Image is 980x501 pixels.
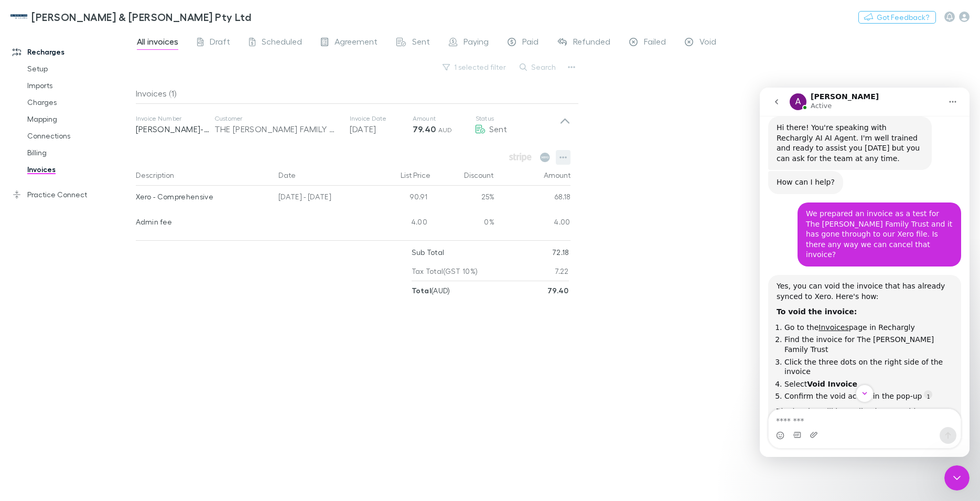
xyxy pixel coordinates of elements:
a: Connections [17,127,143,144]
p: Tax Total (GST 10%) [412,262,478,281]
a: Mapping [17,111,143,127]
span: Paying [464,36,489,50]
img: McWhirter & Leong Pty Ltd's Logo [10,10,27,23]
strong: 79.40 [547,286,569,295]
a: Billing [17,144,143,161]
span: Void [699,36,716,50]
a: Setup [17,60,143,77]
div: 25% [432,186,494,211]
a: Invoices [17,161,143,178]
div: 4.00 [494,211,570,236]
a: [PERSON_NAME] & [PERSON_NAME] Pty Ltd [4,4,257,29]
div: 4.00 [369,211,432,236]
button: 1 selected filter [437,61,512,73]
a: Invoices [59,236,89,244]
div: 90.91 [369,186,432,211]
a: Practice Connect [2,186,143,203]
textarea: Message… [9,322,201,339]
button: Scroll to bottom [96,297,114,315]
h3: [PERSON_NAME] & [PERSON_NAME] Pty Ltd [31,10,251,23]
strong: Total [412,286,432,295]
button: Emoji picker [16,344,25,352]
iframe: Intercom live chat [760,88,970,457]
p: Customer [214,114,339,123]
p: [PERSON_NAME]-0001 [136,123,214,135]
p: [DATE] [350,123,413,135]
button: Search [514,61,562,73]
b: Void Invoice [47,292,98,301]
span: Paid [522,36,539,50]
strong: 79.40 [413,124,436,134]
div: Yes, you can void the invoice that has already synced to Xero. Here's how: [17,194,193,214]
li: Click the three dots on the right side of the invoice [25,270,193,289]
button: Upload attachment [50,343,58,351]
p: Sub Total [412,243,445,262]
b: To void the invoice: [17,220,97,228]
div: Xero - Comprehensive [136,186,271,208]
div: Admin fee [136,211,271,233]
a: Charges [17,94,143,111]
span: Draft [210,36,230,50]
a: Recharges [2,44,143,60]
span: Sent [412,36,430,50]
span: All invoices [137,36,178,50]
div: Invoice Number[PERSON_NAME]-0001CustomerTHE [PERSON_NAME] FAMILY TRUSTInvoice Date[DATE]Amount79.... [127,104,579,146]
p: 72.18 [552,243,569,262]
a: Imports [17,77,143,94]
iframe: Intercom live chat [944,465,970,491]
button: Got Feedback? [858,11,936,24]
span: Available when invoice is finalised [507,150,534,165]
p: Amount [413,114,476,123]
button: Send a message… [180,339,197,356]
button: Gif picker [33,343,41,351]
span: Scheduled [262,36,302,50]
div: THE [PERSON_NAME] FAMILY TRUST [214,123,339,135]
div: Yes, you can void the invoice that has already synced to Xero. Here's how:To void the invoice:Go ... [8,187,201,392]
div: [DATE] - [DATE] [274,186,369,211]
span: Agreement [335,36,378,50]
div: 68.18 [494,186,570,211]
div: Rechargly AI says… [8,187,201,393]
li: Select [25,292,193,302]
p: 7.22 [555,262,568,281]
div: The invoice will immediately sync with Xero and update its status to "Voided." Once voided, this ... [17,319,193,350]
span: Failed [644,36,666,50]
p: ( AUD ) [412,281,450,300]
p: Invoice Date [350,114,413,123]
span: Refunded [573,36,610,50]
div: 0% [432,211,494,236]
span: AUD [438,126,453,134]
li: Find the invoice for The [PERSON_NAME] Family Trust [25,247,193,267]
p: Invoice Number [136,114,214,123]
span: Sent [489,124,507,134]
li: Go to the page in Rechargly [25,235,193,245]
p: Status [476,114,559,123]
